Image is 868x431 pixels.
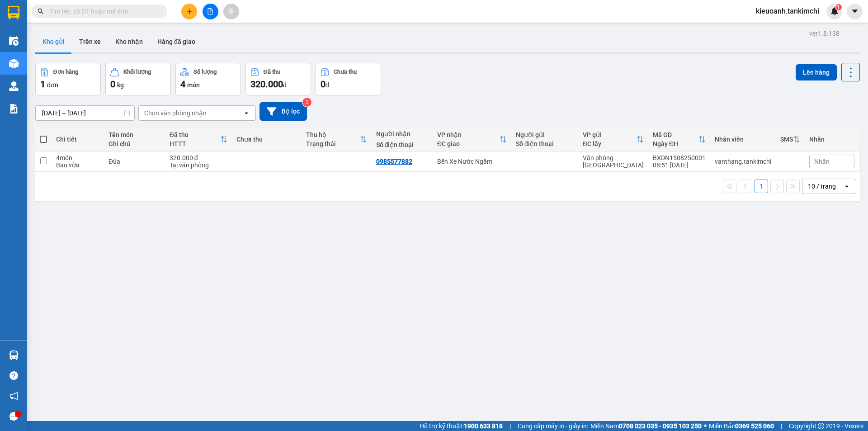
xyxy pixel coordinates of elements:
span: Miền Bắc [709,421,774,431]
th: Toggle SortBy [433,128,511,152]
span: message [9,412,18,421]
div: Đơn hàng [53,69,78,75]
div: Chọn văn phòng nhận [144,109,207,118]
span: 1 [837,4,840,10]
img: logo-vxr [8,6,19,19]
span: Nhãn [814,158,830,165]
div: Đũa [108,158,160,165]
button: Hàng đã giao [150,31,203,52]
span: Cung cấp máy in - giấy in: [518,421,588,431]
span: question-circle [9,371,18,380]
span: 1 [40,79,45,90]
div: Ghi chú [108,140,160,147]
strong: 1900 633 818 [464,422,503,430]
button: aim [223,4,239,19]
button: plus [181,4,197,19]
div: Ngày ĐH [653,140,698,147]
th: Toggle SortBy [648,128,710,152]
div: VP nhận [437,131,500,138]
span: notification [9,392,18,400]
span: món [187,81,200,89]
span: đ [283,81,287,89]
th: Toggle SortBy [776,128,805,152]
button: Khối lượng0kg [105,63,171,95]
span: | [781,421,782,431]
span: caret-down [851,7,859,15]
span: 0 [321,79,325,90]
div: Số điện thoại [376,141,428,148]
img: warehouse-icon [9,81,19,91]
div: Tại văn phòng [170,161,227,169]
button: caret-down [847,4,863,19]
button: Đơn hàng1đơn [35,63,101,95]
div: Chi tiết [56,136,99,143]
button: Chưa thu0đ [316,63,381,95]
div: Khối lượng [123,69,151,75]
span: copyright [818,423,824,429]
button: 1 [755,180,768,193]
span: 0 [110,79,115,90]
span: đơn [47,81,58,89]
button: Bộ lọc [259,102,307,121]
span: Miền Nam [590,421,702,431]
div: BXDN1508250001 [653,154,706,161]
span: kg [117,81,124,89]
th: Toggle SortBy [165,128,232,152]
div: Đã thu [264,69,280,75]
svg: open [243,109,250,117]
img: warehouse-icon [9,59,19,68]
div: 10 / trang [808,182,836,191]
div: Nhân viên [715,136,771,143]
div: SMS [780,136,793,143]
img: icon-new-feature [830,7,839,15]
div: Trạng thái [306,140,359,147]
div: ĐC giao [437,140,500,147]
strong: 0708 023 035 - 0935 103 250 [619,422,702,430]
button: Kho nhận [108,31,150,52]
div: Văn phòng [GEOGRAPHIC_DATA] [583,154,644,169]
button: file-add [203,4,218,19]
div: ver 1.8.138 [809,28,840,38]
button: Số lượng4món [175,63,241,95]
div: vanthang.tankimchi [715,158,771,165]
input: Select a date range. [36,106,134,120]
div: Người nhận [376,130,428,137]
span: đ [325,81,329,89]
sup: 1 [835,4,842,10]
div: 08:51 [DATE] [653,161,706,169]
img: warehouse-icon [9,350,19,360]
div: Số lượng [193,69,217,75]
span: ⚪️ [704,424,707,428]
span: 320.000 [250,79,283,90]
th: Toggle SortBy [302,128,371,152]
svg: open [843,183,850,190]
span: plus [186,8,193,14]
button: Lên hàng [796,64,837,81]
span: | [509,421,511,431]
div: 320.000 đ [170,154,227,161]
th: Toggle SortBy [578,128,648,152]
span: Hỗ trợ kỹ thuật: [420,421,503,431]
input: Tìm tên, số ĐT hoặc mã đơn [50,6,156,16]
div: Bao vừa [56,161,99,169]
div: Chưa thu [236,136,297,143]
button: Đã thu320.000đ [245,63,311,95]
span: 4 [180,79,185,90]
div: Người gửi [516,131,574,138]
div: ĐC lấy [583,140,637,147]
button: Trên xe [72,31,108,52]
div: Bến Xe Nước Ngầm [437,158,507,165]
strong: 0369 525 060 [735,422,774,430]
div: HTTT [170,140,220,147]
img: warehouse-icon [9,36,19,46]
div: Mã GD [653,131,698,138]
div: Số điện thoại [516,140,574,147]
div: Thu hộ [306,131,359,138]
div: 0985577882 [376,158,412,165]
div: Đã thu [170,131,220,138]
div: VP gửi [583,131,637,138]
span: file-add [207,8,213,14]
img: solution-icon [9,104,19,114]
span: kieuoanh.tankimchi [749,5,826,17]
div: Tên món [108,131,160,138]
